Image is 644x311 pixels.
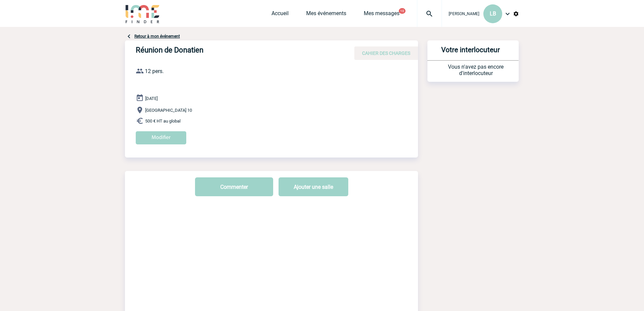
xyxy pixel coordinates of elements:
[364,10,399,20] a: Mes messages
[490,10,496,17] span: LB
[136,46,338,57] h4: Réunion de Donatien
[136,131,186,144] input: Modifier
[145,68,164,74] span: 12 pers.
[449,11,479,16] span: [PERSON_NAME]
[362,50,410,56] span: CAHIER DES CHARGES
[145,118,181,124] span: 500 € HT au global
[145,96,158,101] span: [DATE]
[145,108,192,113] span: [GEOGRAPHIC_DATA] 10
[448,64,504,76] span: Vous n'avez pas encore d'interlocuteur
[125,4,160,23] img: IME-Finder
[195,177,273,196] button: Commenter
[430,46,511,60] h3: Votre interlocuteur
[279,177,348,196] button: Ajouter une salle
[134,34,180,39] a: Retour à mon événement
[271,10,289,20] a: Accueil
[306,10,346,20] a: Mes événements
[399,8,406,14] button: 10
